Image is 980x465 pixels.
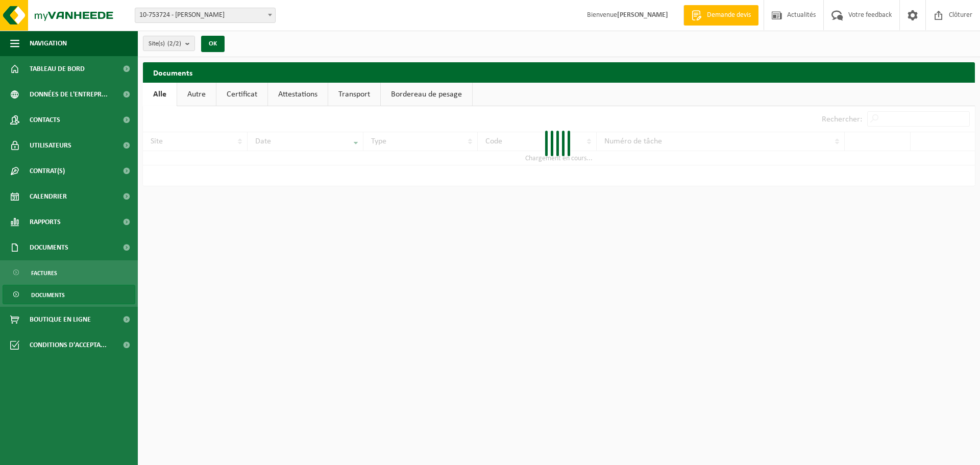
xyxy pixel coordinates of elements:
span: Rapports [30,209,61,235]
count: (2/2) [167,40,181,47]
a: Attestations [268,83,328,106]
span: Contrat(s) [30,158,65,184]
a: Demande devis [683,5,758,26]
span: Factures [31,263,57,283]
button: Site(s)(2/2) [143,36,195,51]
span: Site(s) [149,36,181,52]
span: 10-753724 - HAZARD ARNAUD SRL - PECQ [135,8,275,22]
span: Tableau de bord [30,56,85,82]
span: Données de l'entrepr... [30,82,108,107]
span: Conditions d'accepta... [30,332,107,358]
a: Bordereau de pesage [381,83,472,106]
a: Autre [177,83,216,106]
span: Boutique en ligne [30,307,91,332]
button: OK [201,36,225,52]
span: Navigation [30,31,67,56]
span: Contacts [30,107,60,133]
a: Factures [3,263,135,282]
span: 10-753724 - HAZARD ARNAUD SRL - PECQ [135,8,276,23]
a: Transport [328,83,380,106]
a: Certificat [216,83,267,106]
h2: Documents [143,62,975,82]
a: Alle [143,83,177,106]
strong: [PERSON_NAME] [617,11,668,19]
span: Utilisateurs [30,133,71,158]
span: Demande devis [704,10,753,20]
span: Documents [31,285,65,305]
span: Calendrier [30,184,67,209]
a: Documents [3,285,135,304]
span: Documents [30,235,68,260]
